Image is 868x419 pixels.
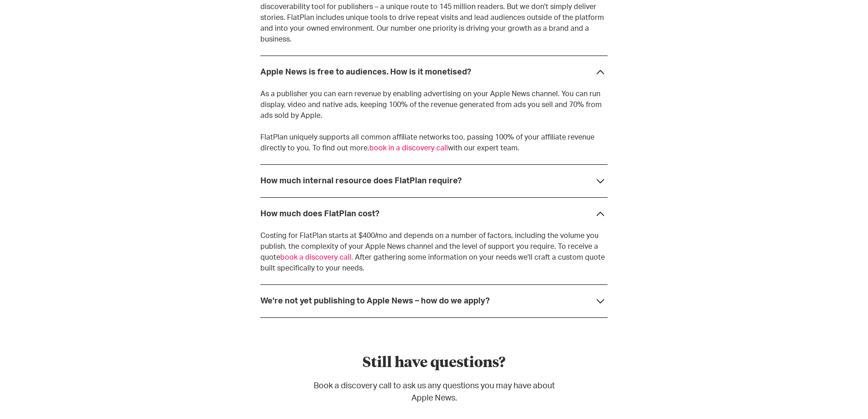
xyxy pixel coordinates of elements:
[260,177,462,186] div: How much internal resource does FlatPlan require?
[260,88,608,154] p: As a publisher you can earn revenue by enabling advertising on your Apple News channel. You can r...
[280,254,351,261] a: book a discovery call
[260,297,490,305] strong: We're not yet publishing to Apple News – how do we apply?
[307,380,561,405] p: Book a discovery call to ask us any questions you may have about Apple News.
[260,230,608,274] p: Costing for FlatPlan starts at $400/mo and depends on a number of factors, including the volume y...
[260,210,379,218] strong: How much does FlatPlan cost?
[369,144,448,152] a: book in a discovery call
[307,354,561,373] h4: Still have questions?
[260,68,471,77] div: Apple News is free to audiences. How is it monetised?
